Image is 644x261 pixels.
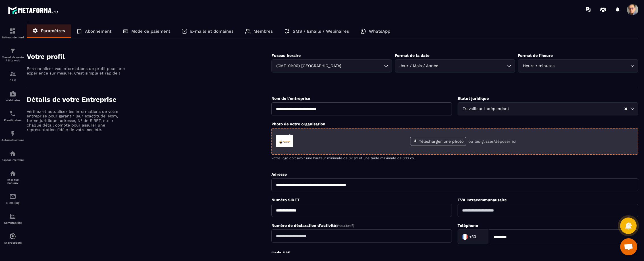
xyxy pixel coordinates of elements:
img: formation [9,28,16,34]
p: IA prospects [1,241,24,244]
h4: Votre profil [27,53,271,61]
img: scheduler [9,110,16,117]
label: Format de la date [395,53,429,58]
input: Search for option [556,63,629,69]
p: Votre logo doit avoir une hauteur minimale de 32 px et une taille maximale de 300 ko. [271,156,638,160]
img: formation [9,71,16,77]
div: Search for option [271,59,392,72]
img: logo [8,5,59,15]
p: Réseaux Sociaux [1,178,24,185]
a: automationsautomationsAutomatisations [1,126,24,146]
a: automationsautomationsEspace membre [1,146,24,166]
p: CRM [1,79,24,82]
img: automations [9,130,16,137]
a: schedulerschedulerPlanificateur [1,106,24,126]
p: E-mailing [1,201,24,204]
span: (Facultatif) [336,224,354,228]
label: Fuseau horaire [271,53,301,58]
img: social-network [9,170,16,177]
p: WhatsApp [369,29,390,34]
p: Membres [254,29,273,34]
img: automations [9,233,16,240]
label: Adresse [271,172,287,177]
img: automations [9,90,16,97]
p: Vérifiez et actualisez les informations de votre entreprise pour garantir leur exactitude. Nom, f... [27,109,126,132]
p: ou les glisser/déposer ici [468,139,516,144]
img: email [9,193,16,200]
a: social-networksocial-networkRéseaux Sociaux [1,166,24,189]
p: Paramètres [41,28,65,33]
span: Travailleur indépendant [461,106,510,112]
p: E-mails et domaines [190,29,234,34]
h4: Détails de votre Entreprise [27,96,271,103]
label: TVA Intracommunautaire [458,198,507,202]
input: Search for option [477,233,483,241]
a: accountantaccountantComptabilité [1,209,24,229]
div: Search for option [458,229,489,244]
label: Nom de l'entreprise [271,96,310,101]
label: Numéro de déclaration d'activité [271,223,354,228]
img: automations [9,150,16,157]
input: Search for option [440,63,506,69]
span: +33 [469,234,476,240]
a: formationformationCRM [1,66,24,86]
button: Clear Selected [624,107,627,111]
span: (GMT+01:00) [GEOGRAPHIC_DATA] [275,63,343,69]
a: emailemailE-mailing [1,189,24,209]
label: Code NAF [271,250,290,255]
p: Personnalisez vos informations de profil pour une expérience sur mesure. C'est simple et rapide ! [27,66,126,75]
label: Statut juridique [458,96,489,101]
input: Search for option [343,63,383,69]
a: formationformationTableau de bord [1,23,24,43]
div: Search for option [395,59,515,72]
span: Jour / Mois / Année [398,63,440,69]
label: Format de l’heure [518,53,553,58]
p: Abonnement [85,29,111,34]
p: Tableau de bord [1,36,24,39]
p: Espace membre [1,158,24,161]
div: Search for option [518,59,638,72]
label: Numéro SIRET [271,198,300,202]
p: Mode de paiement [131,29,170,34]
label: Télécharger une photo [410,137,466,146]
img: Country Flag [459,231,471,243]
a: formationformationTunnel de vente / Site web [1,43,24,66]
label: Téléphone [458,223,478,228]
div: Search for option [458,102,638,115]
p: Webinaire [1,99,24,102]
img: accountant [9,213,16,220]
p: Planificateur [1,119,24,122]
a: automationsautomationsWebinaire [1,86,24,106]
p: SMS / Emails / Webinaires [293,29,349,34]
p: Automatisations [1,138,24,142]
p: Tunnel de vente / Site web [1,56,24,62]
img: formation [9,47,16,54]
a: Ouvrir le chat [620,238,637,255]
span: Heure : minutes [522,63,556,69]
p: Comptabilité [1,221,24,224]
label: Photo de votre organisation [271,122,325,126]
input: Search for option [510,106,624,112]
